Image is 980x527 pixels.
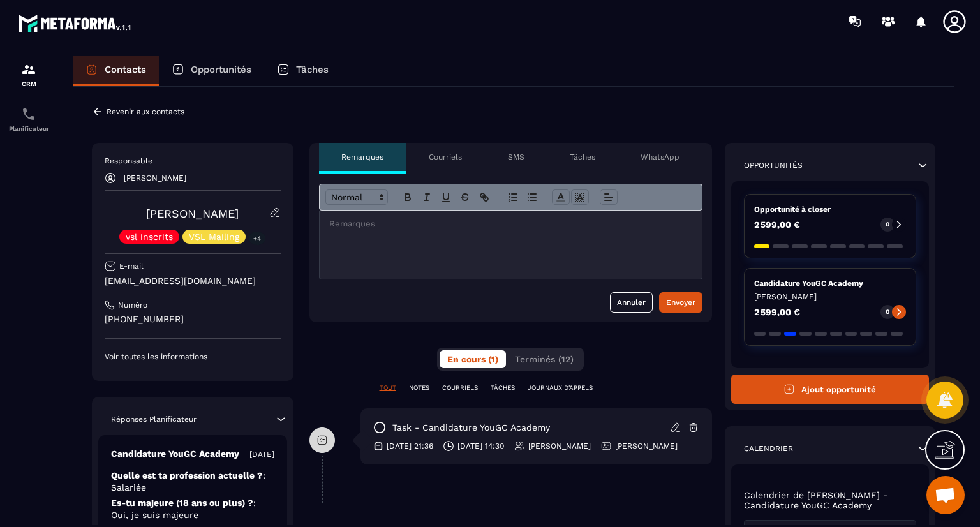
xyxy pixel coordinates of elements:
a: schedulerschedulerPlanificateur [3,97,54,142]
span: Terminés (12) [515,354,574,364]
p: Remarques [341,152,383,162]
button: Terminés (12) [507,350,581,368]
p: Es-tu majeure (18 ans ou plus) ? [111,497,274,521]
p: Réponses Planificateur [111,414,197,424]
p: Calendrier [744,443,793,454]
p: vsl inscrits [126,232,173,241]
img: logo [18,11,133,34]
p: TÂCHES [491,383,515,392]
p: CRM [3,80,54,87]
p: Candidature YouGC Academy [754,278,907,288]
p: Voir toutes les informations [105,352,281,362]
p: SMS [508,152,524,162]
p: 0 [886,308,889,316]
p: task - Candidature YouGC Academy [392,422,550,434]
p: Revenir aux contacts [107,107,184,116]
p: Quelle est ta profession actuelle ? [111,470,274,494]
button: Ajout opportunité [731,375,930,404]
p: Opportunité à closer [754,204,907,214]
button: Envoyer [659,292,702,313]
p: Tâches [570,152,595,162]
p: Candidature YouGC Academy [111,448,239,460]
p: E-mail [119,261,144,271]
span: En cours (1) [447,354,498,364]
button: Annuler [610,292,653,313]
p: COURRIELS [442,383,478,392]
p: [PERSON_NAME] [754,292,907,302]
div: Envoyer [666,296,695,309]
p: +4 [249,232,265,245]
p: [PERSON_NAME] [528,441,591,451]
p: [DATE] [249,449,274,459]
img: formation [21,62,36,77]
button: En cours (1) [440,350,506,368]
p: TOUT [380,383,396,392]
p: [PHONE_NUMBER] [105,313,281,325]
p: WhatsApp [641,152,679,162]
p: Planificateur [3,125,54,132]
p: [EMAIL_ADDRESS][DOMAIN_NAME] [105,275,281,287]
a: [PERSON_NAME] [146,207,239,220]
p: NOTES [409,383,429,392]
div: Ouvrir le chat [926,476,965,514]
p: Numéro [118,300,147,310]
p: Courriels [429,152,462,162]
p: Contacts [105,64,146,75]
img: scheduler [21,107,36,122]
a: Opportunités [159,56,264,86]
p: 2 599,00 € [754,308,800,316]
p: 2 599,00 € [754,220,800,229]
p: Opportunités [744,160,803,170]
a: Contacts [73,56,159,86]
p: [DATE] 14:30 [457,441,504,451]
a: Tâches [264,56,341,86]
p: [PERSON_NAME] [615,441,678,451]
p: Opportunités [191,64,251,75]
p: Calendrier de [PERSON_NAME] - Candidature YouGC Academy [744,490,917,510]
p: Tâches [296,64,329,75]
p: JOURNAUX D'APPELS [528,383,593,392]
p: 0 [886,220,889,229]
p: VSL Mailing [189,232,239,241]
p: [DATE] 21:36 [387,441,433,451]
p: Responsable [105,156,281,166]
a: formationformationCRM [3,52,54,97]
p: [PERSON_NAME] [124,174,186,182]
